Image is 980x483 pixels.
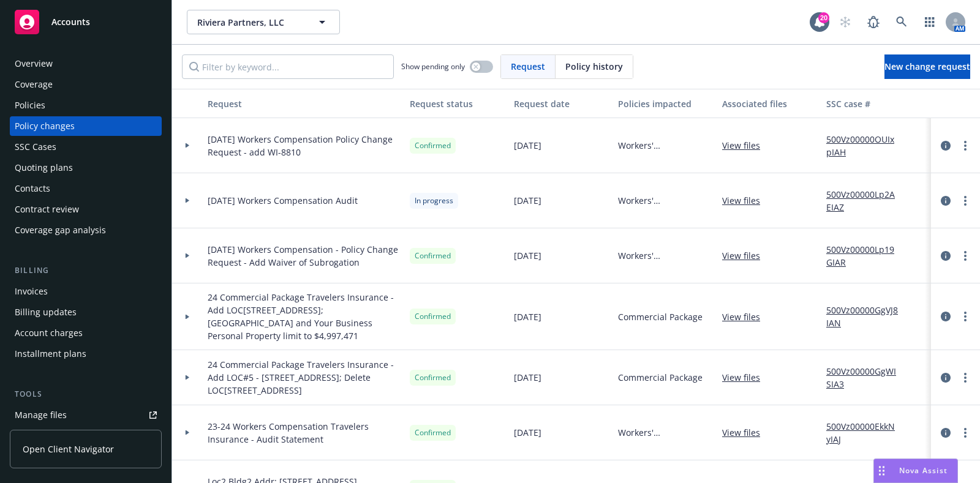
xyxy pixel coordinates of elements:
[874,459,889,482] div: Drag to move
[415,195,453,206] span: In progress
[958,193,973,208] a: more
[10,220,162,240] a: Coverage gap analysis
[717,89,821,118] button: Associated files
[10,264,162,277] div: Billing
[821,89,913,118] button: SSC case #
[958,138,973,153] a: more
[10,323,162,343] a: Account charges
[15,323,83,343] div: Account charges
[401,61,465,72] span: Show pending only
[514,426,541,439] span: [DATE]
[722,139,770,152] a: View files
[514,194,541,207] span: [DATE]
[722,310,770,323] a: View files
[15,344,86,364] div: Installment plans
[10,95,162,115] a: Policies
[10,5,162,39] a: Accounts
[889,10,914,34] a: Search
[208,358,400,397] span: 24 Commercial Package Travelers Insurance - Add LOC#5 - [STREET_ADDRESS]; Delete LOC[STREET_ADDRESS]
[23,443,114,455] span: Open Client Navigator
[10,116,162,136] a: Policy changes
[10,54,162,73] a: Overview
[722,194,770,207] a: View files
[208,133,400,159] span: [DATE] Workers Compensation Policy Change Request - add WI-8810
[208,194,358,207] span: [DATE] Workers Compensation Audit
[172,228,203,283] div: Toggle Row Expanded
[172,405,203,460] div: Toggle Row Expanded
[618,310,703,323] span: Commercial Package
[565,60,623,73] span: Policy history
[15,95,45,115] div: Policies
[511,60,545,73] span: Request
[722,426,770,439] a: View files
[861,10,886,34] a: Report a Bug
[833,10,858,34] a: Start snowing
[182,54,394,79] input: Filter by keyword...
[884,54,970,79] a: New change request
[15,137,56,157] div: SSC Cases
[514,371,541,384] span: [DATE]
[208,243,400,269] span: [DATE] Workers Compensation - Policy Change Request - Add Waiver of Subrogation
[958,425,973,440] a: more
[172,350,203,405] div: Toggle Row Expanded
[938,309,953,324] a: circleInformation
[197,16,303,29] span: Riviera Partners, LLC
[410,97,504,110] div: Request status
[10,179,162,198] a: Contacts
[415,311,451,322] span: Confirmed
[15,220,106,240] div: Coverage gap analysis
[10,137,162,157] a: SSC Cases
[15,75,53,94] div: Coverage
[51,17,90,27] span: Accounts
[938,138,953,153] a: circleInformation
[10,344,162,364] a: Installment plans
[187,10,340,34] button: Riviera Partners, LLC
[613,89,717,118] button: Policies impacted
[172,283,203,350] div: Toggle Row Expanded
[10,388,162,400] div: Tools
[826,365,908,391] a: 500Vz00000GgWISIA3
[873,459,958,483] button: Nova Assist
[618,426,712,439] span: Workers' Compensation
[938,249,953,263] a: circleInformation
[172,173,203,228] div: Toggle Row Expanded
[15,158,73,178] div: Quoting plans
[826,304,908,329] a: 500Vz00000GgVJ8IAN
[415,250,451,261] span: Confirmed
[10,282,162,301] a: Invoices
[10,75,162,94] a: Coverage
[618,194,712,207] span: Workers' Compensation
[10,158,162,178] a: Quoting plans
[826,97,908,110] div: SSC case #
[618,249,712,262] span: Workers' Compensation
[826,188,908,214] a: 500Vz00000Lp2AEIAZ
[958,249,973,263] a: more
[514,139,541,152] span: [DATE]
[208,97,400,110] div: Request
[15,54,53,73] div: Overview
[15,116,75,136] div: Policy changes
[938,425,953,440] a: circleInformation
[722,371,770,384] a: View files
[509,89,613,118] button: Request date
[208,291,400,342] span: 24 Commercial Package Travelers Insurance - Add LOC[STREET_ADDRESS]; [GEOGRAPHIC_DATA] and Your B...
[203,89,405,118] button: Request
[899,465,948,476] span: Nova Assist
[15,200,79,219] div: Contract review
[618,139,712,152] span: Workers' Compensation
[826,420,908,446] a: 500Vz00000EkkNyIAJ
[10,302,162,322] a: Billing updates
[415,427,451,438] span: Confirmed
[172,118,203,173] div: Toggle Row Expanded
[618,371,703,384] span: Commercial Package
[15,179,50,198] div: Contacts
[10,405,162,425] a: Manage files
[938,370,953,385] a: circleInformation
[918,10,942,34] a: Switch app
[514,249,541,262] span: [DATE]
[208,420,400,446] span: 23-24 Workers Compensation Travelers Insurance - Audit Statement
[15,302,77,322] div: Billing updates
[514,97,608,110] div: Request date
[938,193,953,208] a: circleInformation
[415,140,451,151] span: Confirmed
